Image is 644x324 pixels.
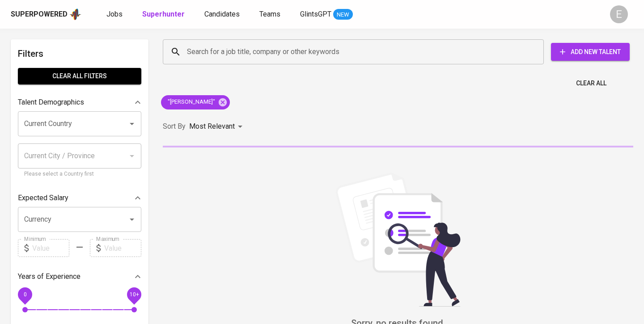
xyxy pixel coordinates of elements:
[572,75,610,92] button: Clear All
[259,10,280,18] span: Teams
[106,9,124,20] a: Jobs
[189,118,246,135] div: Most Relevant
[142,10,185,18] b: Superhunter
[610,5,628,23] div: E
[331,173,465,307] img: file_searching.svg
[300,9,353,20] a: GlintsGPT NEW
[189,121,235,132] p: Most Relevant
[204,10,240,18] span: Candidates
[18,68,141,84] button: Clear All filters
[32,239,69,257] input: Value
[259,9,282,20] a: Teams
[106,10,123,18] span: Jobs
[558,46,623,58] span: Add New Talent
[18,271,80,282] p: Years of Experience
[18,97,84,108] p: Talent Demographics
[23,291,26,298] span: 0
[11,9,68,20] div: Superpowered
[142,9,186,20] a: Superhunter
[300,10,331,18] span: GlintsGPT
[18,193,68,203] p: Expected Salary
[551,43,630,61] button: Add New Talent
[129,291,139,298] span: 10+
[161,95,230,109] div: "[PERSON_NAME]"
[25,71,134,82] span: Clear All filters
[18,46,141,61] h6: Filters
[204,9,241,20] a: Candidates
[126,118,138,130] button: Open
[104,239,141,257] input: Value
[161,98,220,106] span: "[PERSON_NAME]"
[18,189,141,207] div: Expected Salary
[576,78,606,89] span: Clear All
[126,213,138,226] button: Open
[163,121,186,132] p: Sort By
[11,8,81,21] a: Superpoweredapp logo
[18,268,141,286] div: Years of Experience
[333,10,353,19] span: NEW
[24,170,135,179] p: Please select a Country first
[18,93,141,111] div: Talent Demographics
[69,8,81,21] img: app logo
